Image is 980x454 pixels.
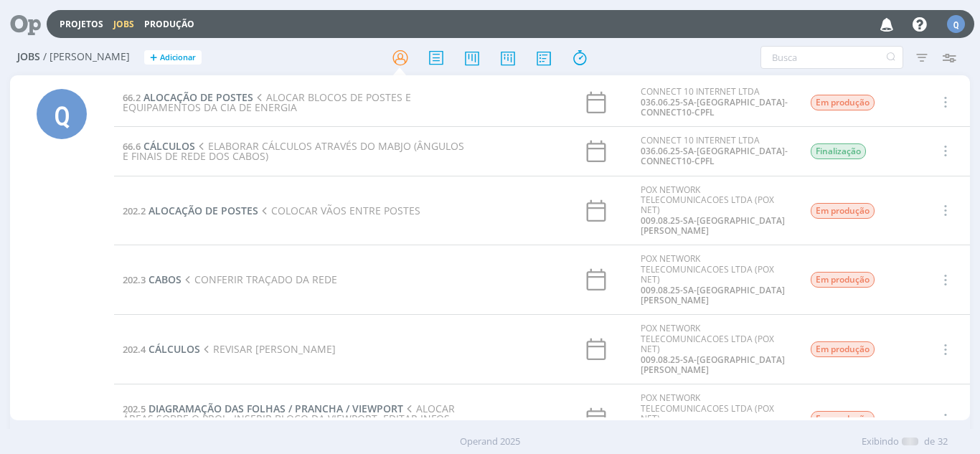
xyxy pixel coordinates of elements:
span: 202.4 [123,343,146,356]
span: + [150,50,157,65]
span: Em produção [811,411,875,427]
div: POX NETWORK TELECOMUNICACOES LTDA (POX NET) [641,254,788,306]
span: Em produção [811,203,875,219]
span: Finalização [811,143,866,159]
span: ALOCAÇÃO DE POSTES [149,204,258,217]
span: Em produção [811,95,875,110]
span: 202.2 [123,204,146,217]
span: Em produção [811,272,875,288]
button: Q [946,11,966,37]
span: ALOCAÇÃO DE POSTES [143,90,253,104]
button: Projetos [55,19,108,30]
a: 202.4CÁLCULOS [123,342,200,356]
div: POX NETWORK TELECOMUNICACOES LTDA (POX NET) [641,323,788,375]
span: Jobs [17,51,40,63]
span: ALOCAR BLOCOS DE POSTES E EQUIPAMENTOS DA CIA DE ENERGIA [123,90,411,114]
a: 009.08.25-SA-[GEOGRAPHIC_DATA][PERSON_NAME] [641,284,785,306]
a: 202.5DIAGRAMAÇÃO DAS FOLHAS / PRANCHA / VIEWPORT [123,402,403,415]
span: CÁLCULOS [149,342,200,356]
a: 202.2ALOCAÇÃO DE POSTES [123,204,258,217]
span: 202.5 [123,402,146,415]
span: DIAGRAMAÇÃO DAS FOLHAS / PRANCHA / VIEWPORT [149,402,403,415]
span: de [924,435,935,449]
a: Produção [144,18,194,30]
a: Projetos [60,18,103,30]
span: CONFERIR TRAÇADO DA REDE [182,273,337,286]
div: POX NETWORK TELECOMUNICACOES LTDA (POX NET) [641,185,788,237]
span: Em produção [811,341,875,357]
span: 66.2 [123,91,141,104]
a: 009.08.25-SA-[GEOGRAPHIC_DATA][PERSON_NAME] [641,354,785,376]
span: ELABORAR CÁLCULOS ATRAVÉS DO MABJO (ÂNGULOS E FINAIS DE REDE DOS CABOS) [123,139,464,163]
span: 66.6 [123,140,141,153]
div: CONNECT 10 INTERNET LTDA [641,87,788,118]
input: Busca [760,46,903,69]
div: POX NETWORK TELECOMUNICACOES LTDA (POX NET) [641,393,788,445]
span: COLOCAR VÃOS ENTRE POSTES [258,204,420,217]
span: Adicionar [160,53,196,62]
button: Jobs [109,19,138,30]
div: Q [37,89,87,139]
span: CÁLCULOS [143,139,195,153]
span: Exibindo [862,435,899,449]
div: CONNECT 10 INTERNET LTDA [641,136,788,166]
span: 32 [938,435,948,449]
a: 66.6CÁLCULOS [123,139,195,153]
span: / [PERSON_NAME] [43,51,130,63]
button: +Adicionar [144,50,202,65]
span: 202.3 [123,273,146,286]
a: 66.2ALOCAÇÃO DE POSTES [123,90,253,104]
a: 036.06.25-SA-[GEOGRAPHIC_DATA]-CONNECT10-CPFL [641,145,788,167]
button: Produção [140,19,199,30]
a: 036.06.25-SA-[GEOGRAPHIC_DATA]-CONNECT10-CPFL [641,96,788,118]
a: 009.08.25-SA-[GEOGRAPHIC_DATA][PERSON_NAME] [641,214,785,237]
span: CABOS [149,273,182,286]
div: Q [947,15,965,33]
span: REVISAR [PERSON_NAME] [200,342,336,356]
a: Jobs [113,18,134,30]
a: 202.3CABOS [123,273,182,286]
